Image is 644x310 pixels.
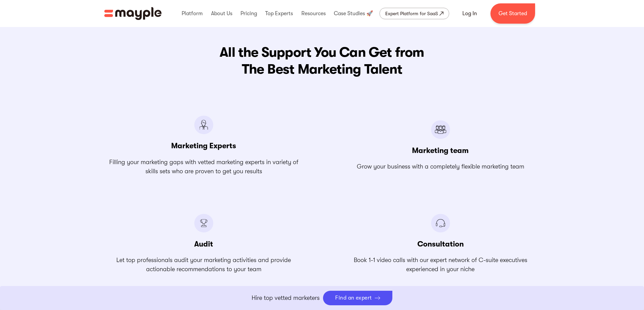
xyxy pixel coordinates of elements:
[341,256,540,274] p: Book 1-1 video calls with our expert network of C-suite executives experienced in your niche
[104,7,162,20] img: Mayple logo
[180,3,204,24] div: Platform
[263,3,295,24] div: Top Experts
[379,8,449,19] a: Expert Platform for SaaS
[104,7,162,20] a: home
[104,44,540,78] h2: All the Support You Can Get from
[239,3,259,24] div: Pricing
[104,256,303,274] p: Let top professionals audit your marketing activities and provide actionable recommendations to y...
[412,146,469,156] h3: Marketing team
[171,141,236,151] h3: Marketing Experts
[104,158,303,176] p: Filling your marketing gaps with vetted marketing experts in variety of skills sets who are prove...
[104,61,540,78] span: The Best Marketing Talent
[357,162,524,171] p: Grow your business with a completely flexible marketing team
[194,239,213,249] h3: Audit
[454,5,485,22] a: Log In
[209,3,234,24] div: About Us
[417,239,464,249] h3: Consultation
[300,3,327,24] div: Resources
[490,3,535,24] a: Get Started
[385,9,438,18] div: Expert Platform for SaaS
